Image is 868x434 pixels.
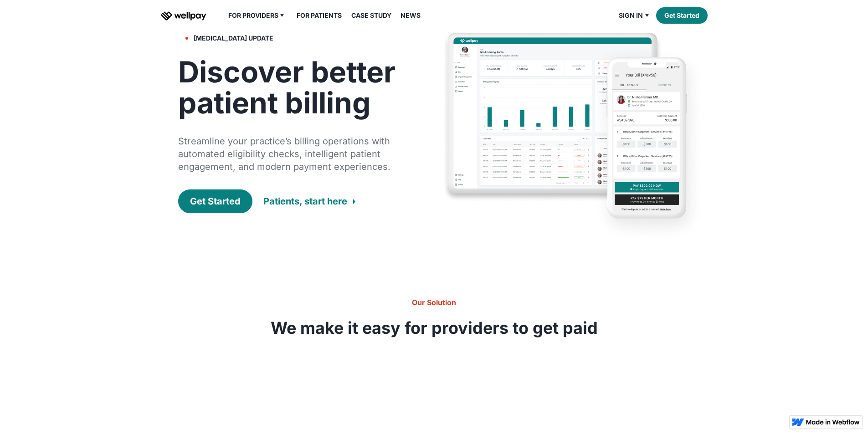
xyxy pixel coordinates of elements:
[806,419,860,425] img: Made in Webflow
[178,189,252,213] a: Get Started
[223,10,292,21] div: For Providers
[263,195,347,208] div: Patients, start here
[178,56,409,118] h1: Discover better patient billing
[263,190,355,212] a: Patients, start here
[656,7,708,24] a: Get Started
[270,319,598,337] h3: We make it easy for providers to get paid
[228,10,278,21] div: For Providers
[270,297,598,308] h6: Our Solution
[395,10,426,21] a: News
[178,135,409,173] div: Streamline your practice’s billing operations with automated eligibility checks, intelligent pati...
[161,10,206,21] a: home
[190,195,241,208] div: Get Started
[346,10,397,21] a: Case Study
[291,10,347,21] a: For Patients
[194,33,273,44] div: [MEDICAL_DATA] update
[619,10,643,21] div: Sign in
[613,10,656,21] div: Sign in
